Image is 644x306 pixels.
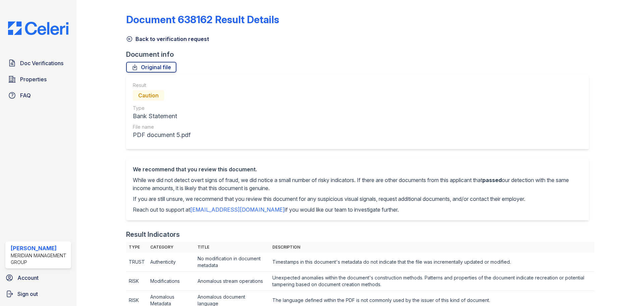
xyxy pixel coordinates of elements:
[126,35,209,43] a: Back to verification request
[133,176,582,192] p: While we did not detect overt signs of fraud, we did notice a small number of risky indicators. I...
[195,242,270,253] th: Title
[148,242,195,253] th: Category
[20,91,31,99] span: FAQ
[126,272,148,291] td: RISK
[126,242,148,253] th: Type
[133,90,164,101] div: Caution
[482,177,502,183] span: passed
[5,73,71,86] a: Properties
[195,253,270,272] td: No modification in document metadata
[3,271,74,285] a: Account
[126,13,279,26] a: Document 638162 Result Details
[20,59,63,67] span: Doc Verifications
[148,253,195,272] td: Authenticity
[133,195,582,203] p: If you are still unsure, we recommend that you review this document for any suspicious visual sig...
[133,82,191,89] div: Result
[11,252,68,266] div: Meridian Management Group
[126,230,180,239] div: Result Indicators
[133,112,191,121] div: Bank Statement
[133,130,191,140] div: PDF document 5.pdf
[17,290,38,298] span: Sign out
[270,272,594,291] td: Unexpected anomalies within the document's construction methods. Patterns and properties of the d...
[133,165,582,173] div: We recommend that you review this document.
[5,89,71,102] a: FAQ
[126,50,594,59] div: Document info
[270,253,594,272] td: Timestamps in this document's metadata do not indicate that the file was incrementally updated or...
[17,274,39,282] span: Account
[126,253,148,272] td: TRUST
[11,244,68,252] div: [PERSON_NAME]
[126,62,176,73] a: Original file
[133,124,191,130] div: File name
[3,287,74,301] a: Sign out
[5,56,71,70] a: Doc Verifications
[270,242,594,253] th: Description
[3,21,74,35] img: CE_Logo_Blue-a8612792a0a2168367f1c8372b55b34899dd931a85d93a1a3d3e32e68fde9ad4.png
[195,272,270,291] td: Anomalous stream operations
[133,206,582,214] p: Reach out to support at if you would like our team to investigate further.
[616,279,637,299] iframe: chat widget
[133,105,191,112] div: Type
[20,75,47,83] span: Properties
[190,206,285,213] a: [EMAIL_ADDRESS][DOMAIN_NAME]
[148,272,195,291] td: Modifications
